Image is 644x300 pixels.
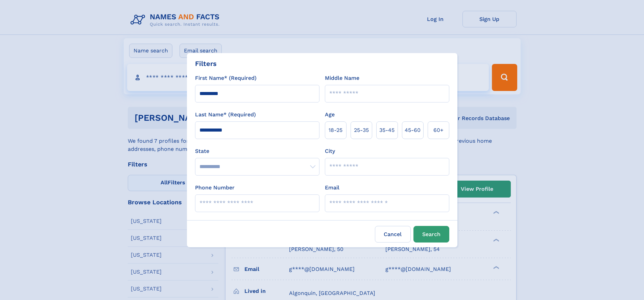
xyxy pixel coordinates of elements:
[195,184,235,192] label: Phone Number
[325,184,339,192] label: Email
[413,226,449,243] button: Search
[195,111,256,119] label: Last Name* (Required)
[405,126,421,134] span: 45‑60
[433,126,444,134] span: 60+
[325,111,335,119] label: Age
[195,74,257,82] label: First Name* (Required)
[325,147,335,155] label: City
[329,126,342,134] span: 18‑25
[325,74,359,82] label: Middle Name
[354,126,369,134] span: 25‑35
[195,147,319,155] label: State
[375,226,411,243] label: Cancel
[195,59,217,69] div: Filters
[379,126,395,134] span: 35‑45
